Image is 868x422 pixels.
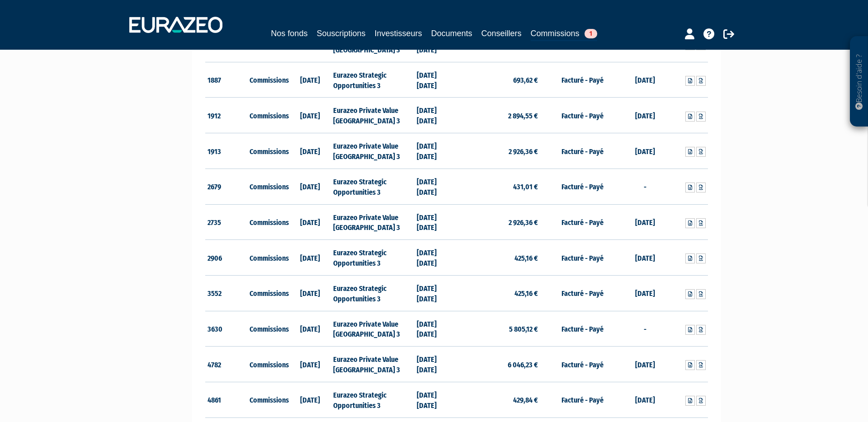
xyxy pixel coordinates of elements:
td: Commissions [247,311,289,347]
td: [DATE] [624,62,666,98]
td: [DATE] [289,133,331,169]
a: Souscriptions [316,27,365,40]
td: [DATE] [289,240,331,276]
td: [DATE] [289,347,331,382]
td: Commissions [247,347,289,382]
td: Facturé - Payé [540,133,624,169]
td: 5 805,12 € [457,311,540,347]
td: [DATE] [289,275,331,311]
td: Eurazeo Private Value [GEOGRAPHIC_DATA] 3 [331,311,415,347]
a: Commissions1 [531,27,597,41]
td: 1913 [205,133,247,169]
td: [DATE] [624,204,666,240]
td: 2 894,55 € [457,98,540,133]
img: 1732889491-logotype_eurazeo_blanc_rvb.png [129,17,222,33]
td: 693,62 € [457,62,540,98]
td: [DATE] [624,347,666,382]
td: 431,01 € [457,169,540,204]
td: Eurazeo Strategic Opportunities 3 [331,240,415,276]
td: 429,84 € [457,382,540,417]
a: Investisseurs [374,27,422,40]
td: Facturé - Payé [540,98,624,133]
td: 425,16 € [457,240,540,276]
td: Eurazeo Strategic Opportunities 3 [331,382,415,417]
td: Facturé - Payé [540,240,624,276]
td: - [624,169,666,204]
td: Facturé - Payé [540,62,624,98]
td: [DATE] [DATE] [415,98,457,133]
span: 1 [585,29,597,38]
td: Facturé - Payé [540,382,624,417]
td: [DATE] [624,133,666,169]
a: Conseillers [481,27,522,40]
td: Commissions [247,62,289,98]
td: [DATE] [DATE] [415,62,457,98]
td: [DATE] [DATE] [415,169,457,204]
td: [DATE] [289,169,331,204]
td: Commissions [247,169,289,204]
td: [DATE] [DATE] [415,133,457,169]
a: Nos fonds [271,27,307,40]
td: 2679 [205,169,247,204]
td: Commissions [247,275,289,311]
td: [DATE] [624,240,666,276]
td: [DATE] [289,204,331,240]
td: 4861 [205,382,247,417]
a: Documents [431,27,472,40]
td: [DATE] [DATE] [415,382,457,417]
td: Facturé - Payé [540,275,624,311]
td: Commissions [247,240,289,276]
td: Facturé - Payé [540,204,624,240]
td: 2 926,36 € [457,133,540,169]
td: 2735 [205,204,247,240]
td: [DATE] [289,311,331,347]
td: 4782 [205,347,247,382]
td: 3630 [205,311,247,347]
td: [DATE] [289,98,331,133]
td: 3552 [205,275,247,311]
td: [DATE] [624,382,666,417]
td: Facturé - Payé [540,347,624,382]
td: [DATE] [624,275,666,311]
td: Eurazeo Strategic Opportunities 3 [331,62,415,98]
td: [DATE] [DATE] [415,275,457,311]
td: Eurazeo Strategic Opportunities 3 [331,275,415,311]
td: Commissions [247,382,289,417]
p: Besoin d'aide ? [854,41,864,122]
td: Eurazeo Private Value [GEOGRAPHIC_DATA] 3 [331,98,415,133]
td: Commissions [247,98,289,133]
td: [DATE] [289,382,331,417]
td: Commissions [247,133,289,169]
td: - [624,311,666,347]
td: Eurazeo Private Value [GEOGRAPHIC_DATA] 3 [331,133,415,169]
td: Eurazeo Strategic Opportunities 3 [331,169,415,204]
td: [DATE] [DATE] [415,240,457,276]
td: Eurazeo Private Value [GEOGRAPHIC_DATA] 3 [331,347,415,382]
td: [DATE] [DATE] [415,204,457,240]
td: Facturé - Payé [540,169,624,204]
td: Commissions [247,204,289,240]
td: 2 926,36 € [457,204,540,240]
td: [DATE] [DATE] [415,347,457,382]
td: Facturé - Payé [540,311,624,347]
td: [DATE] [DATE] [415,311,457,347]
td: Eurazeo Private Value [GEOGRAPHIC_DATA] 3 [331,204,415,240]
td: 6 046,23 € [457,347,540,382]
td: 1887 [205,62,247,98]
td: [DATE] [624,98,666,133]
td: 2906 [205,240,247,276]
td: 425,16 € [457,275,540,311]
td: 1912 [205,98,247,133]
td: [DATE] [289,62,331,98]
